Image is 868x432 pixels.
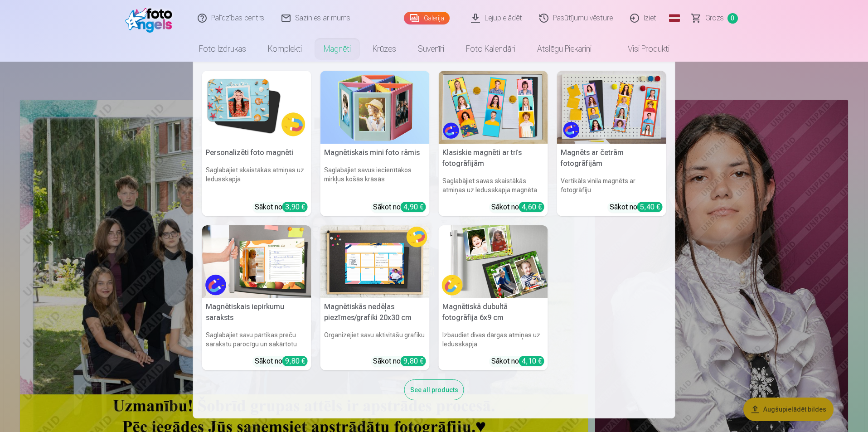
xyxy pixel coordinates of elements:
img: Magnētiskais iepirkumu saraksts [202,225,311,298]
a: Atslēgu piekariņi [526,36,602,62]
a: Foto kalendāri [455,36,526,62]
div: Sākot no [373,356,426,367]
div: Sākot no [255,202,308,213]
img: /fa1 [125,4,177,33]
a: Galerija [404,12,450,24]
div: 9,80 € [282,356,308,366]
h6: Vertikāls vinila magnēts ar fotogrāfiju [557,173,666,198]
div: Sākot no [255,356,308,367]
a: Magnētiskais mini foto rāmisMagnētiskais mini foto rāmisSaglabājiet savus iecienītākos mirkļus ko... [320,71,430,216]
a: Krūzes [362,36,407,62]
h6: Organizējiet savu aktivitāšu grafiku [320,327,430,352]
h6: Saglabājiet savas skaistākās atmiņas uz ledusskapja magnēta [439,173,548,198]
img: Magnētiskais mini foto rāmis [320,71,430,144]
span: 0 [727,13,738,24]
h5: Magnētiskais mini foto rāmis [320,144,430,162]
h5: Personalizēti foto magnēti [202,144,311,162]
a: Klasiskie magnēti ar trīs fotogrāfijāmKlasiskie magnēti ar trīs fotogrāfijāmSaglabājiet savas ska... [439,71,548,216]
img: Magnētiskā dubultā fotogrāfija 6x9 cm [439,225,548,298]
div: 5,40 € [637,202,663,212]
a: Foto izdrukas [188,36,257,62]
a: Personalizēti foto magnētiPersonalizēti foto magnētiSaglabājiet skaistākās atmiņas uz ledusskapja... [202,71,311,216]
div: 4,10 € [519,356,544,366]
img: Klasiskie magnēti ar trīs fotogrāfijām [439,71,548,144]
h6: Saglabājiet savu pārtikas preču sarakstu parocīgu un sakārtotu [202,327,311,352]
h6: Izbaudiet divas dārgas atmiņas uz ledusskapja [439,327,548,352]
div: 4,60 € [519,202,544,212]
a: See all products [404,384,464,394]
a: Magnētiskā dubultā fotogrāfija 6x9 cmMagnētiskā dubultā fotogrāfija 6x9 cmIzbaudiet divas dārgas ... [439,225,548,371]
h5: Magnētiskās nedēļas piezīmes/grafiki 20x30 cm [320,298,430,327]
a: Suvenīri [407,36,455,62]
div: Sākot no [610,202,663,213]
h5: Magnētiskais iepirkumu saraksts [202,298,311,327]
div: Sākot no [373,202,426,213]
div: 9,80 € [401,356,426,366]
h5: Magnēts ar četrām fotogrāfijām [557,144,666,173]
div: 4,90 € [401,202,426,212]
a: Magnēti [313,36,362,62]
h5: Klasiskie magnēti ar trīs fotogrāfijām [439,144,548,173]
div: 3,90 € [282,202,308,212]
a: Magnētiskais iepirkumu sarakstsMagnētiskais iepirkumu sarakstsSaglabājiet savu pārtikas preču sar... [202,225,311,371]
a: Magnēts ar četrām fotogrāfijāmMagnēts ar četrām fotogrāfijāmVertikāls vinila magnēts ar fotogrāfi... [557,71,666,216]
img: Magnētiskās nedēļas piezīmes/grafiki 20x30 cm [320,225,430,298]
div: See all products [404,379,464,400]
h6: Saglabājiet skaistākās atmiņas uz ledusskapja [202,162,311,198]
img: Magnēts ar četrām fotogrāfijām [557,71,666,144]
a: Visi produkti [602,36,680,62]
div: Sākot no [491,202,544,213]
h6: Saglabājiet savus iecienītākos mirkļus košās krāsās [320,162,430,198]
img: Personalizēti foto magnēti [202,71,311,144]
h5: Magnētiskā dubultā fotogrāfija 6x9 cm [439,298,548,327]
a: Magnētiskās nedēļas piezīmes/grafiki 20x30 cmMagnētiskās nedēļas piezīmes/grafiki 20x30 cmOrganiz... [320,225,430,371]
div: Sākot no [491,356,544,367]
span: Grozs [705,13,724,24]
a: Komplekti [257,36,313,62]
